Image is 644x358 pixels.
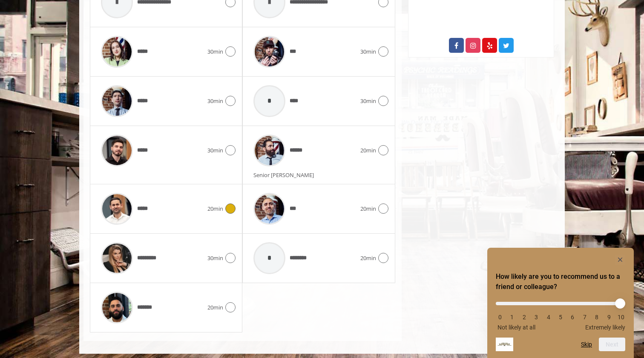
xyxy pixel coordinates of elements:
[207,204,223,213] span: 20min
[532,314,540,321] li: 3
[360,146,376,155] span: 20min
[207,303,223,312] span: 20min
[360,254,376,263] span: 20min
[253,171,318,179] span: Senior [PERSON_NAME]
[544,314,553,321] li: 4
[497,324,535,331] span: Not likely at all
[615,255,625,265] button: Hide survey
[207,146,223,155] span: 30min
[617,314,625,321] li: 10
[360,97,376,106] span: 30min
[360,204,376,213] span: 20min
[496,272,625,292] h2: How likely are you to recommend us to a friend or colleague? Select an option from 0 to 10, with ...
[496,295,625,331] div: How likely are you to recommend us to a friend or colleague? Select an option from 0 to 10, with ...
[581,341,592,348] button: Skip
[599,338,625,351] button: Next question
[568,314,577,321] li: 6
[585,324,625,331] span: Extremely likely
[207,47,223,56] span: 30min
[508,314,516,321] li: 1
[556,314,565,321] li: 5
[496,255,625,351] div: How likely are you to recommend us to a friend or colleague? Select an option from 0 to 10, with ...
[496,314,504,321] li: 0
[592,314,601,321] li: 8
[207,97,223,106] span: 30min
[581,314,589,321] li: 7
[520,314,529,321] li: 2
[360,47,376,56] span: 30min
[605,314,613,321] li: 9
[207,254,223,263] span: 30min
